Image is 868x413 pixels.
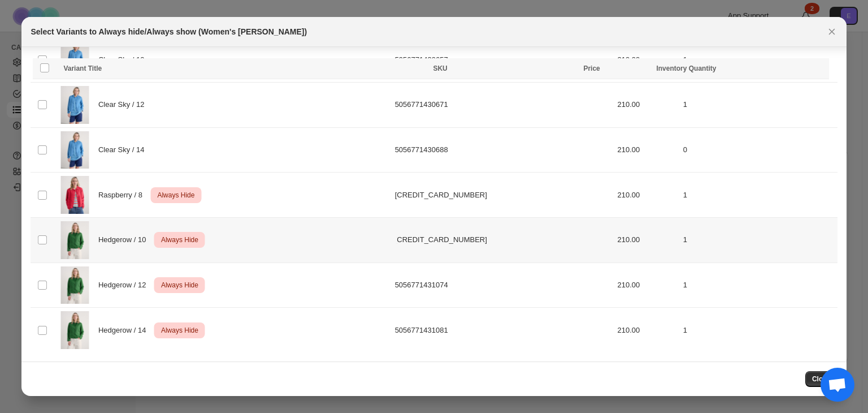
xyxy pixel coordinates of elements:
[98,279,152,291] span: Hedgerow / 12
[61,311,89,349] img: Arame-Jacket-Clear-hedgerow-green-linen-jacket-seasalt-cornwall.jpg
[614,127,680,173] td: 210.00
[61,221,89,259] img: Arame-Jacket-Clear-hedgerow-green-linen-jacket-seasalt-cornwall.jpg
[392,127,614,173] td: 5056771430688
[680,308,837,352] td: 1
[63,64,102,72] span: Variant Title
[98,144,151,156] span: Clear Sky / 14
[680,82,837,127] td: 1
[98,325,152,336] span: Hedgerow / 14
[614,82,680,127] td: 210.00
[680,127,837,173] td: 0
[98,190,149,201] span: Raspberry / 8
[656,64,716,72] span: Inventory Quantity
[392,173,614,218] td: [CREDIT_CARD_NUMBER]
[614,173,680,218] td: 210.00
[680,173,837,218] td: 1
[159,278,201,292] span: Always Hide
[61,86,89,124] img: Arame-Jacket-Clear-Sky-blue-linen-jacket.jpg
[155,188,197,202] span: Always Hide
[98,54,151,66] span: Clear Sky / 10
[680,263,837,308] td: 1
[61,176,89,214] img: Arame-Jacket-raspberry-pink-linen-jacket-seasalt-cornwall.jpg
[31,26,307,37] h2: Select Variants to Always hide/Always show (Women's [PERSON_NAME])
[821,368,854,402] a: Open chat
[614,217,680,263] td: 210.00
[392,82,614,127] td: 5056771430671
[98,234,152,246] span: Hedgerow / 10
[812,375,831,384] span: Close
[392,263,614,308] td: 5056771431074
[583,64,600,72] span: Price
[159,233,201,247] span: Always Hide
[61,266,89,304] img: Arame-Jacket-Clear-hedgerow-green-linen-jacket-seasalt-cornwall.jpg
[805,371,837,387] button: Close
[614,308,680,352] td: 210.00
[824,24,840,40] button: Close
[98,99,151,110] span: Clear Sky / 12
[680,217,837,263] td: 1
[392,217,614,263] td: [CREDIT_CARD_NUMBER]
[614,263,680,308] td: 210.00
[159,324,201,337] span: Always Hide
[61,131,89,169] img: Arame-Jacket-Clear-Sky-blue-linen-jacket.jpg
[433,64,447,72] span: SKU
[392,308,614,352] td: 5056771431081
